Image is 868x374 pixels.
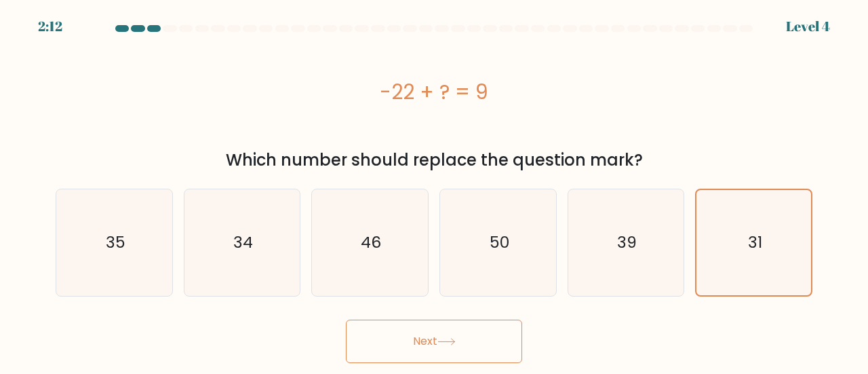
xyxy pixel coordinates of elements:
text: 35 [105,231,125,254]
div: Which number should replace the question mark? [64,148,804,172]
div: Level 4 [786,16,830,37]
text: 50 [489,231,509,254]
button: Next [346,320,522,363]
text: 31 [748,231,762,253]
text: 46 [361,231,381,254]
div: 2:12 [38,16,62,37]
text: 34 [233,231,253,254]
text: 39 [617,231,637,254]
div: -22 + ? = 9 [56,77,812,107]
